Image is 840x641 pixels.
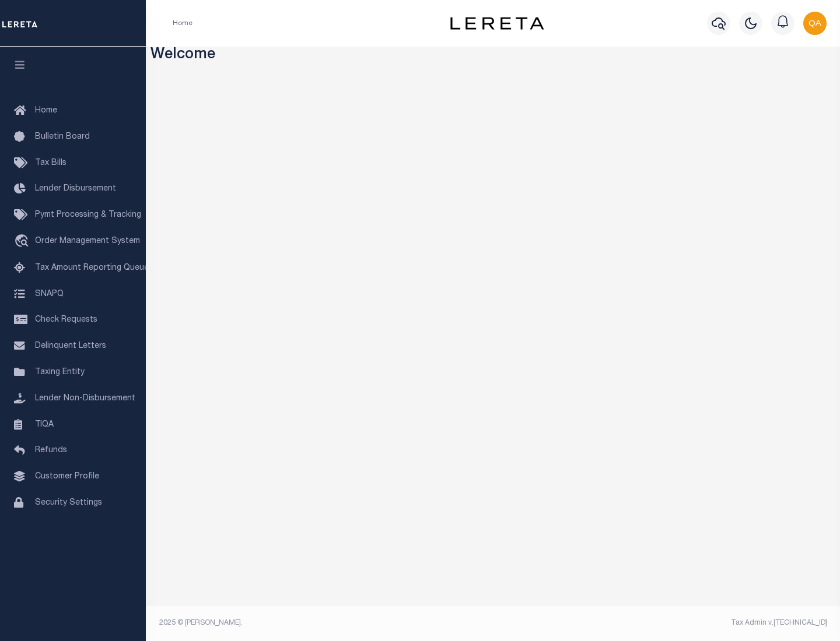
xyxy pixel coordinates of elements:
li: Home [173,18,192,29]
img: logo-dark.svg [450,17,544,30]
span: Security Settings [35,499,102,507]
span: SNAPQ [35,290,64,298]
span: Tax Bills [35,159,66,167]
span: Taxing Entity [35,368,85,376]
span: Home [35,107,57,115]
span: Check Requests [35,316,97,324]
span: Lender Disbursement [35,185,116,193]
h3: Welcome [150,47,836,65]
div: 2025 © [PERSON_NAME]. [150,618,494,628]
span: Refunds [35,446,67,455]
span: Bulletin Board [35,133,90,141]
span: Lender Non-Disbursement [35,395,135,403]
span: Order Management System [35,237,140,245]
img: svg+xml;base64,PHN2ZyB4bWxucz0iaHR0cDovL3d3dy53My5vcmcvMjAwMC9zdmciIHBvaW50ZXItZXZlbnRzPSJub25lIi... [803,12,827,35]
div: Tax Admin v.[TECHNICAL_ID] [502,618,827,628]
span: Pymt Processing & Tracking [35,211,141,219]
span: TIQA [35,420,54,428]
span: Delinquent Letters [35,342,106,350]
span: Customer Profile [35,473,99,481]
i: travel_explore [14,234,33,249]
span: Tax Amount Reporting Queue [35,264,149,272]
